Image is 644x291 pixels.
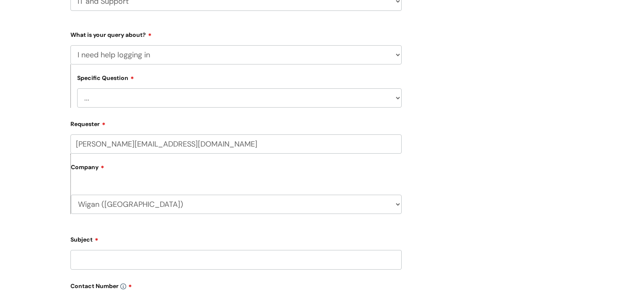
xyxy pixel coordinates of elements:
[71,161,402,180] label: Company
[70,233,402,243] label: Subject
[70,28,402,39] label: What is your query about?
[70,134,402,154] input: Email
[70,118,402,128] label: Requester
[120,283,126,289] img: info-icon.svg
[77,73,134,82] label: Specific Question
[70,280,402,290] label: Contact Number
